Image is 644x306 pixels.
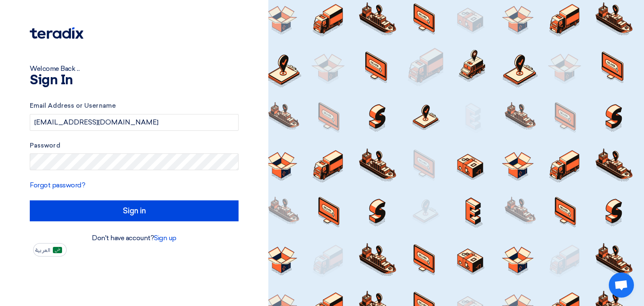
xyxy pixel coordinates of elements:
[30,101,239,111] label: Email Address or Username
[30,200,239,221] input: Sign in
[154,234,177,242] a: Sign up
[609,272,634,298] a: Open chat
[53,247,62,253] img: ar-AR.png
[33,243,67,257] button: العربية
[30,64,239,74] div: Welcome Back ...
[30,141,239,150] label: Password
[30,74,239,87] h1: Sign In
[30,181,85,189] a: Forgot password?
[30,27,83,39] img: Teradix logo
[30,114,239,131] input: Enter your business email or username
[30,233,239,243] div: Don't have account?
[35,247,50,253] span: العربية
